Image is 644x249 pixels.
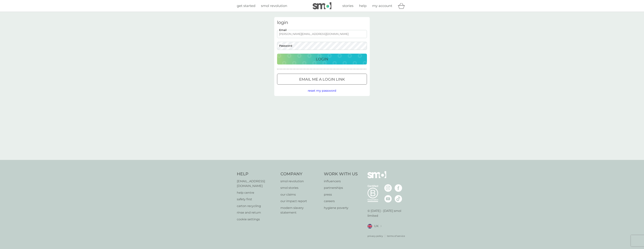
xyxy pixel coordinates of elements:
[277,20,367,25] h3: login
[336,68,336,70] p: ●
[280,199,320,204] a: our impact report
[296,68,296,70] p: ●
[324,171,358,177] h4: Work With Us
[342,3,353,9] a: stories
[359,4,367,8] span: help
[237,217,277,222] a: cookie settings
[304,68,305,70] p: ●
[342,4,353,8] span: stories
[324,205,358,210] a: hygiene poverty
[395,195,402,202] img: visit the smol Tiktok page
[353,68,353,70] p: ●
[334,68,335,70] p: ●
[324,179,358,184] a: influencers
[320,68,321,70] p: ●
[359,68,359,70] p: ●
[280,185,320,190] a: smol stories
[294,68,295,70] p: ●
[280,179,320,184] a: smol revolution
[366,68,366,70] p: ●
[329,68,329,70] p: ●
[284,68,285,70] p: ●
[311,68,312,70] p: ●
[331,68,332,70] p: ●
[357,68,358,70] p: ●
[316,56,328,62] p: Login
[316,68,316,70] p: ●
[303,68,303,70] p: ●
[300,68,301,70] p: ●
[314,68,315,70] p: ●
[348,68,349,70] p: ●
[237,179,277,188] p: [EMAIL_ADDRESS][DOMAIN_NAME]
[299,76,345,82] p: Email me a login link
[301,68,302,70] p: ●
[280,205,320,215] a: modern slavery statement
[287,68,288,70] p: ●
[280,192,320,197] a: our claims
[387,234,405,238] a: terms of service
[313,2,331,9] img: smol
[351,68,352,70] p: ●
[307,68,308,70] p: ●
[372,3,392,9] a: my account
[291,68,292,70] p: ●
[297,68,298,70] p: ●
[308,88,336,93] button: reset my password
[359,3,367,9] a: help
[277,68,278,70] p: ●
[237,204,277,208] a: carton recycling
[290,68,291,70] p: ●
[344,68,345,70] p: ●
[261,3,287,9] a: smol revolution
[367,208,407,218] p: © [DATE] - [DATE] smol limited
[324,185,358,190] a: partnerships
[237,171,277,177] h4: Help
[330,68,331,70] p: ●
[361,68,362,70] p: ●
[350,68,351,70] p: ●
[283,68,284,70] p: ●
[384,184,392,192] img: visit the smol Instagram page
[313,68,314,70] p: ●
[341,68,342,70] p: ●
[363,68,364,70] p: ●
[288,68,289,70] p: ●
[280,171,320,177] h4: Company
[237,3,255,9] a: get started
[384,195,392,202] img: visit the smol Youtube page
[367,224,372,229] img: UK flag
[324,199,358,204] p: careers
[338,68,339,70] p: ●
[293,68,294,70] p: ●
[398,2,407,10] div: basket
[340,68,341,70] p: ●
[324,68,325,70] p: ●
[310,68,311,70] p: ●
[337,68,338,70] p: ●
[321,68,322,70] p: ●
[277,74,367,85] button: Email me a login link
[323,68,323,70] p: ●
[354,68,355,70] p: ●
[317,68,318,70] p: ●
[237,210,277,215] p: rinse and return
[367,234,383,238] a: privacy policy
[306,68,306,70] p: ●
[280,68,281,70] p: ●
[346,68,346,70] p: ●
[318,68,319,70] p: ●
[237,190,277,195] a: help centre
[343,68,344,70] p: ●
[286,68,286,70] p: ●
